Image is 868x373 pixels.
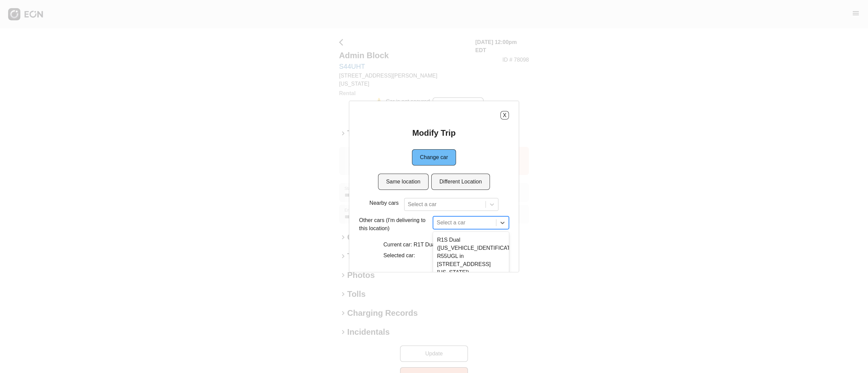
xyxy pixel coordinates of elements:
button: X [500,111,509,119]
button: Same location [378,174,429,190]
div: R1S Dual ([US_VEHICLE_IDENTIFICATION_NUMBER] R55UGL in [STREET_ADDRESS][US_STATE]) [433,233,509,279]
p: Current car: R1T Dual (S44UHT in 11101) [383,241,485,249]
p: Other cars (I'm delivering to this location) [359,216,430,233]
h2: Modify Trip [412,128,456,138]
button: Different Location [431,174,490,190]
button: Change car [412,149,456,166]
p: Selected car: [383,251,485,260]
p: Nearby cars [370,199,399,207]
